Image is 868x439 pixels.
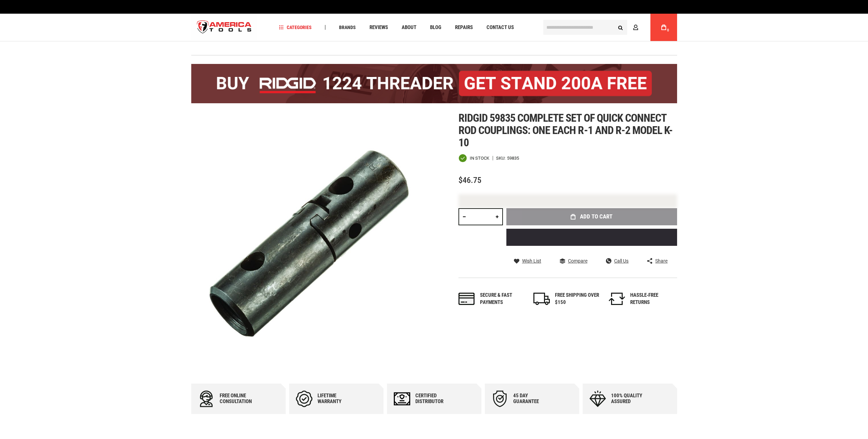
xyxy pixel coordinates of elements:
div: HASSLE-FREE RETURNS [630,292,675,306]
span: Call Us [614,258,629,263]
span: Ridgid 59835 complete set of quick connect rod couplings: one each r-1 and r-2 model k-10 [458,111,673,149]
div: 45 day Guarantee [513,393,554,404]
a: Reviews [366,23,391,32]
img: America Tools [191,15,258,40]
div: Availability [458,154,489,162]
a: Wish List [514,258,541,264]
a: Categories [276,23,315,32]
span: Contact Us [487,25,514,30]
img: main product photo [191,112,434,355]
span: Compare [568,258,587,263]
img: returns [609,293,625,305]
div: Free online consultation [220,393,261,404]
span: Repairs [455,25,473,30]
span: Categories [279,25,312,30]
strong: SKU [496,156,507,160]
span: Brands [339,25,356,30]
span: 0 [667,28,669,32]
button: Search [614,21,627,34]
a: Repairs [452,23,476,32]
div: Lifetime warranty [318,393,359,404]
img: shipping [533,293,550,305]
a: Call Us [606,258,629,264]
span: Blog [430,25,441,30]
img: payments [458,293,475,305]
img: BOGO: Buy the RIDGID® 1224 Threader (26092), get the 92467 200A Stand FREE! [191,64,677,103]
span: Wish List [522,258,541,263]
a: Blog [427,23,444,32]
a: About [399,23,419,32]
a: Contact Us [483,23,517,32]
div: Certified Distributor [415,393,456,404]
a: 0 [657,14,670,41]
div: 59835 [507,156,519,160]
div: Secure & fast payments [480,292,524,306]
span: Reviews [370,25,388,30]
span: In stock [470,156,489,160]
span: $46.75 [458,175,481,185]
div: FREE SHIPPING OVER $150 [555,292,599,306]
div: 100% quality assured [611,393,652,404]
span: Share [655,258,668,263]
a: Brands [336,23,359,32]
span: About [402,25,416,30]
a: Compare [560,258,587,264]
a: store logo [191,15,258,40]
